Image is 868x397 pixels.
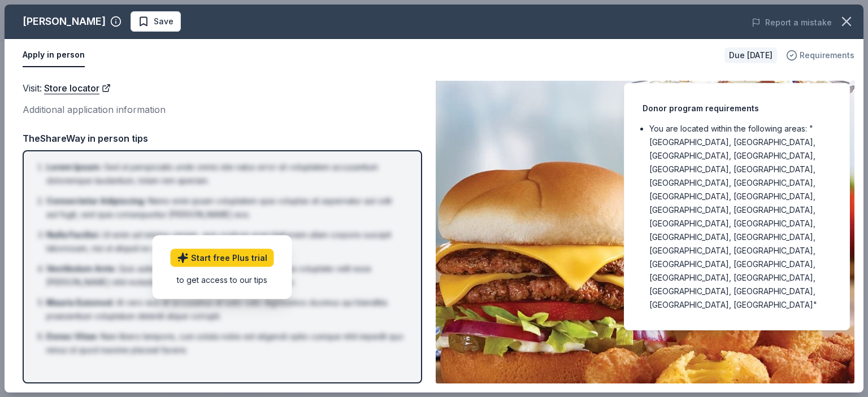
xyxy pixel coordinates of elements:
span: Consectetur Adipiscing : [46,196,146,206]
div: Additional application information [23,102,422,117]
button: Report a mistake [752,16,832,29]
div: Due [DATE] [724,47,777,63]
li: Ut enim ad minima veniam, quis nostrum exercitationem ullam corporis suscipit laboriosam, nisi ut... [46,228,405,255]
span: Save [154,15,173,28]
button: Requirements [786,49,854,62]
li: Quis autem vel eum iure reprehenderit qui in ea voluptate velit esse [PERSON_NAME] nihil molestia... [46,262,405,289]
span: Lorem Ipsum : [46,162,102,172]
li: Nam libero tempore, cum soluta nobis est eligendi optio cumque nihil impedit quo minus id quod ma... [46,330,405,357]
li: Nemo enim ipsam voluptatem quia voluptas sit aspernatur aut odit aut fugit, sed quia consequuntur... [46,194,405,221]
div: [PERSON_NAME] [23,12,106,30]
a: Start free Plus trial [171,248,274,267]
div: Donor program requirements [643,102,831,115]
li: Sed ut perspiciatis unde omnis iste natus error sit voluptatem accusantium doloremque laudantium,... [46,160,405,187]
li: You are located within the following areas: "[GEOGRAPHIC_DATA], [GEOGRAPHIC_DATA], [GEOGRAPHIC_DA... [649,122,831,312]
div: TheShareWay in person tips [23,131,422,146]
span: Vestibulum Ante : [46,264,116,273]
img: Image for Culver's [436,81,854,383]
div: to get access to our tips [171,273,274,285]
span: Donec Vitae : [46,331,98,341]
button: Save [131,11,181,32]
span: Requirements [800,49,854,62]
a: Store locator [44,81,111,95]
li: At vero eos et accusamus et iusto odio dignissimos ducimus qui blanditiis praesentium voluptatum ... [46,296,405,323]
span: Mauris Euismod : [46,298,114,307]
div: Visit : [23,81,422,95]
button: Apply in person [23,43,85,67]
span: Nulla Facilisi : [46,230,100,239]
